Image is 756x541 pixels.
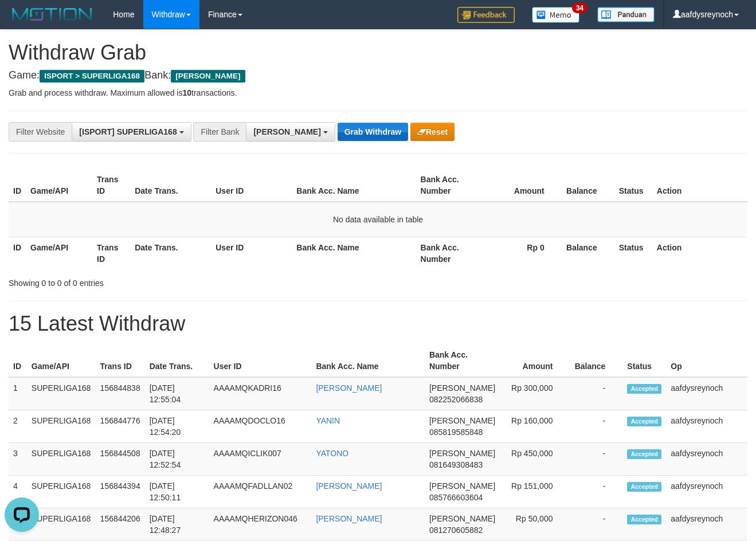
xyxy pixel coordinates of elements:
[627,449,661,459] span: Accepted
[483,237,562,269] th: Rp 0
[666,476,747,508] td: aafdysreynoch
[311,344,425,377] th: Bank Acc. Name
[652,169,747,202] th: Action
[145,508,209,541] td: [DATE] 12:48:27
[96,344,145,377] th: Trans ID
[9,443,27,476] td: 3
[9,237,26,269] th: ID
[209,344,312,377] th: User ID
[27,508,96,541] td: SUPERLIGA168
[429,416,495,425] span: [PERSON_NAME]
[27,377,96,410] td: SUPERLIGA168
[570,508,622,541] td: -
[532,7,580,23] img: Button%20Memo.svg
[562,237,614,269] th: Balance
[211,169,292,202] th: User ID
[429,383,495,393] span: [PERSON_NAME]
[9,122,72,142] div: Filter Website
[27,344,96,377] th: Game/API
[209,476,312,508] td: AAAAMQFADLLAN02
[130,237,211,269] th: Date Trans.
[652,237,747,269] th: Action
[96,476,145,508] td: 156844394
[500,476,570,508] td: Rp 151,000
[209,508,312,541] td: AAAAMQHERIZON046
[9,87,747,99] p: Grab and process withdraw. Maximum allowed is transactions.
[622,344,666,377] th: Status
[209,410,312,443] td: AAAAMQDOCLO16
[627,515,661,524] span: Accepted
[9,344,27,377] th: ID
[614,169,652,202] th: Status
[338,123,408,141] button: Grab Withdraw
[145,410,209,443] td: [DATE] 12:54:20
[500,443,570,476] td: Rp 450,000
[209,443,312,476] td: AAAAMQICLIK007
[416,169,483,202] th: Bank Acc. Number
[570,377,622,410] td: -
[145,377,209,410] td: [DATE] 12:55:04
[316,383,382,393] a: [PERSON_NAME]
[9,70,747,81] h4: Game: Bank:
[627,482,661,492] span: Accepted
[570,410,622,443] td: -
[666,377,747,410] td: aafdysreynoch
[96,410,145,443] td: 156844776
[9,476,27,508] td: 4
[9,273,307,289] div: Showing 0 to 0 of 0 entries
[597,7,655,22] img: panduan.png
[26,237,92,269] th: Game/API
[246,122,335,142] button: [PERSON_NAME]
[572,3,587,13] span: 34
[9,202,747,237] td: No data available in table
[500,508,570,541] td: Rp 50,000
[96,377,145,410] td: 156844838
[130,169,211,202] th: Date Trans.
[96,443,145,476] td: 156844508
[570,344,622,377] th: Balance
[429,449,495,458] span: [PERSON_NAME]
[9,377,27,410] td: 1
[316,416,340,425] a: YANIN
[614,237,652,269] th: Status
[429,460,483,469] span: Copy 081649308483 to clipboard
[316,514,382,523] a: [PERSON_NAME]
[483,169,562,202] th: Amount
[5,5,39,39] button: Open LiveChat chat widget
[182,88,191,97] strong: 10
[316,481,382,491] a: [PERSON_NAME]
[27,443,96,476] td: SUPERLIGA168
[92,169,130,202] th: Trans ID
[429,481,495,491] span: [PERSON_NAME]
[209,377,312,410] td: AAAAMQKADRI16
[193,122,246,142] div: Filter Bank
[96,508,145,541] td: 156844206
[253,127,320,136] span: [PERSON_NAME]
[457,7,515,23] img: Feedback.jpg
[145,344,209,377] th: Date Trans.
[429,428,483,437] span: Copy 085819585848 to clipboard
[500,377,570,410] td: Rp 300,000
[570,443,622,476] td: -
[666,410,747,443] td: aafdysreynoch
[500,344,570,377] th: Amount
[27,410,96,443] td: SUPERLIGA168
[92,237,130,269] th: Trans ID
[410,123,455,141] button: Reset
[292,237,416,269] th: Bank Acc. Name
[171,70,245,83] span: [PERSON_NAME]
[40,70,144,83] span: ISPORT > SUPERLIGA168
[9,6,96,23] img: MOTION_logo.png
[9,410,27,443] td: 2
[9,312,747,335] h1: 15 Latest Withdraw
[627,384,661,394] span: Accepted
[666,344,747,377] th: Op
[627,417,661,426] span: Accepted
[666,508,747,541] td: aafdysreynoch
[26,169,92,202] th: Game/API
[429,493,483,502] span: Copy 085766603604 to clipboard
[145,476,209,508] td: [DATE] 12:50:11
[429,395,483,404] span: Copy 082252066838 to clipboard
[425,344,500,377] th: Bank Acc. Number
[79,127,177,136] span: [ISPORT] SUPERLIGA168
